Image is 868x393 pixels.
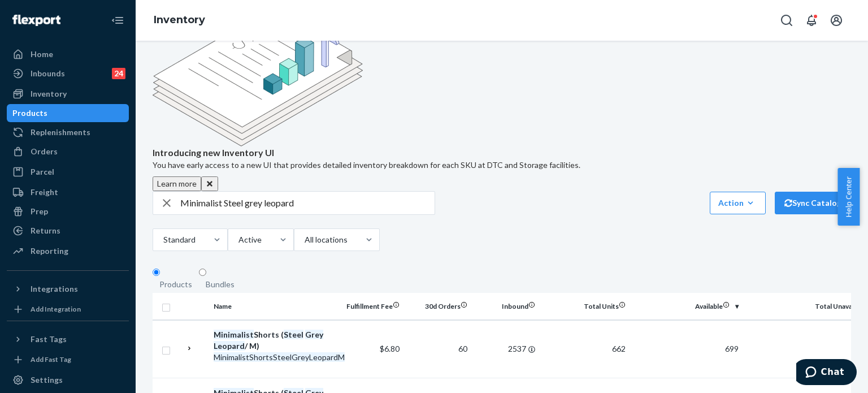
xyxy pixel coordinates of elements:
[630,293,743,320] th: Available
[7,202,129,221] a: Prep
[31,49,53,60] div: Home
[775,9,798,32] button: Open Search Box
[7,183,129,201] a: Freight
[796,359,857,387] iframe: Opens a widget where you can chat to one of our agents
[305,234,346,245] div: All locations
[7,123,129,141] a: Replenishments
[472,320,540,378] td: 2537
[31,245,68,257] div: Reporting
[7,280,129,298] button: Integrations
[31,206,48,217] div: Prep
[7,45,129,63] a: Home
[380,344,400,353] span: $6.80
[775,192,851,214] button: Sync Catalog
[800,9,823,32] button: Open notifications
[31,68,65,79] div: Inbounds
[106,9,129,32] button: Close Navigation
[612,344,626,353] span: 662
[305,330,323,339] em: Grey
[196,234,197,245] input: Standard
[214,329,332,352] div: Shorts ( / M)
[710,192,766,214] button: Action
[206,279,235,290] div: Bundles
[7,85,129,103] a: Inventory
[7,163,129,181] a: Parcel
[348,234,349,245] input: All locations
[31,88,67,100] div: Inventory
[153,146,851,159] p: Introducing new Inventory UI
[540,293,630,320] th: Total Units
[472,293,540,320] th: Inbound
[214,352,345,362] em: MinimalistShortsSteelGreyLeopardM
[12,107,47,119] div: Products
[7,371,129,389] a: Settings
[7,353,129,366] a: Add Fast Tag
[180,192,435,214] input: Search inventory by name or sku
[718,197,757,209] div: Action
[7,303,129,316] a: Add Integration
[209,293,336,320] th: Name
[725,344,739,353] span: 699
[145,4,214,37] ol: breadcrumbs
[31,334,67,345] div: Fast Tags
[214,341,245,351] em: Leopard
[336,293,404,320] th: Fulfillment Fee
[7,242,129,260] a: Reporting
[825,9,848,32] button: Open account menu
[238,234,261,245] div: Active
[153,6,363,146] img: new-reports-banner-icon.82668bd98b6a51aee86340f2a7b77ae3.png
[214,330,254,339] em: Minimalist
[199,269,206,276] input: Bundles
[31,187,58,198] div: Freight
[7,330,129,348] button: Fast Tags
[7,142,129,161] a: Orders
[31,166,54,178] div: Parcel
[31,146,58,157] div: Orders
[159,279,192,290] div: Products
[284,330,303,339] em: Steel
[31,127,90,138] div: Replenishments
[837,168,860,226] button: Help Center
[163,234,194,245] div: Standard
[31,374,63,386] div: Settings
[153,159,851,171] p: You have early access to a new UI that provides detailed inventory breakdown for each SKU at DTC ...
[31,355,71,364] div: Add Fast Tag
[31,225,60,236] div: Returns
[404,293,472,320] th: 30d Orders
[201,176,218,191] button: Close
[153,176,201,191] button: Learn more
[262,234,263,245] input: Active
[12,15,60,26] img: Flexport logo
[112,68,125,79] div: 24
[7,222,129,240] a: Returns
[154,14,205,26] a: Inventory
[404,320,472,378] td: 60
[7,104,129,122] a: Products
[31,283,78,295] div: Integrations
[153,269,160,276] input: Products
[31,304,81,314] div: Add Integration
[7,64,129,83] a: Inbounds24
